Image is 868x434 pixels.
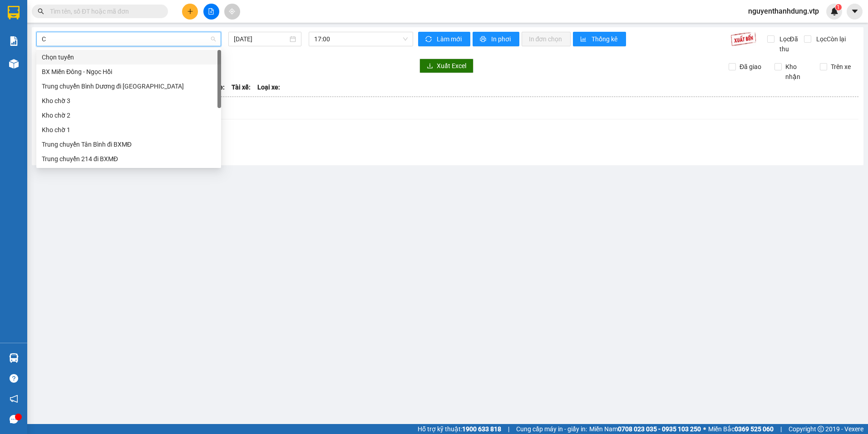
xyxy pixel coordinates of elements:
[516,424,587,434] span: Cung cấp máy in - giấy in:
[42,96,216,106] div: Kho chờ 3
[837,4,840,10] span: 1
[847,4,863,20] button: caret-down
[522,32,571,46] button: In đơn chọn
[491,34,512,44] span: In phơi
[24,15,74,49] strong: CÔNG TY TNHH [GEOGRAPHIC_DATA] 214 QL13 - P.26 - Q.BÌNH THẠNH - TP HCM 1900888606
[182,4,198,20] button: plus
[257,82,280,92] span: Loại xe:
[208,8,214,15] span: file-add
[10,395,18,403] span: notification
[314,32,408,46] span: 17:00
[50,6,157,16] input: Tìm tên, số ĐT hoặc mã đơn
[42,52,216,62] div: Chọn tuyến
[36,50,221,64] div: Chọn tuyến
[31,54,105,61] strong: BIÊN NHẬN GỬI HÀNG HOÁ
[9,59,19,69] img: warehouse-icon
[776,34,804,54] span: Lọc Đã thu
[9,63,19,76] span: Nơi gửi:
[86,41,128,48] span: 05:57:56 [DATE]
[42,139,216,149] div: Trung chuyển Tân Bình đi BXMĐ
[203,4,219,20] button: file-add
[708,424,774,434] span: Miền Bắc
[813,34,847,44] span: Lọc Còn lại
[42,110,216,120] div: Kho chờ 2
[91,34,128,41] span: ND08250459
[592,34,619,44] span: Thống kê
[10,374,18,383] span: question-circle
[31,64,66,74] span: PV [PERSON_NAME]
[229,8,235,15] span: aim
[741,5,826,17] span: nguyenthanhdung.vtp
[42,125,216,135] div: Kho chờ 1
[36,79,221,94] div: Trung chuyển Bình Dương đi BXMĐ
[42,67,216,77] div: BX Miền Đông - Ngọc Hồi
[425,36,433,43] span: sync
[36,152,221,166] div: Trung chuyển 214 đi BXMĐ
[36,64,221,79] div: BX Miền Đông - Ngọc Hồi
[69,63,84,76] span: Nơi nhận:
[10,415,18,424] span: message
[38,8,44,15] span: search
[830,7,838,15] img: icon-new-feature
[418,32,470,46] button: syncLàm mới
[36,123,221,137] div: Kho chờ 1
[36,137,221,152] div: Trung chuyển Tân Bình đi BXMĐ
[419,59,473,73] button: downloadXuất Excel
[187,8,193,15] span: plus
[42,154,216,164] div: Trung chuyển 214 đi BXMĐ
[851,7,859,15] span: caret-down
[818,426,824,432] span: copyright
[735,425,774,433] strong: 0369 525 060
[36,108,221,123] div: Kho chờ 2
[473,32,519,46] button: printerIn phơi
[234,34,287,44] input: 15/08/2025
[480,36,488,43] span: printer
[462,425,501,433] strong: 1900 633 818
[730,32,756,46] img: 9k=
[9,20,21,43] img: logo
[8,6,20,20] img: logo-vxr
[780,424,782,434] span: |
[36,94,221,108] div: Kho chờ 3
[703,427,706,431] span: ⚪️
[232,82,251,92] span: Tài xế:
[508,424,509,434] span: |
[580,36,588,43] span: bar-chart
[827,62,854,72] span: Trên xe
[589,424,701,434] span: Miền Nam
[573,32,626,46] button: bar-chartThống kê
[224,4,240,20] button: aim
[782,62,814,82] span: Kho nhận
[9,353,19,363] img: warehouse-icon
[418,424,501,434] span: Hỗ trợ kỹ thuật:
[9,36,19,46] img: solution-icon
[736,62,765,72] span: Đã giao
[618,425,701,433] strong: 0708 023 035 - 0935 103 250
[437,34,463,44] span: Làm mới
[835,4,842,10] sup: 1
[42,81,216,91] div: Trung chuyển Bình Dương đi [GEOGRAPHIC_DATA]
